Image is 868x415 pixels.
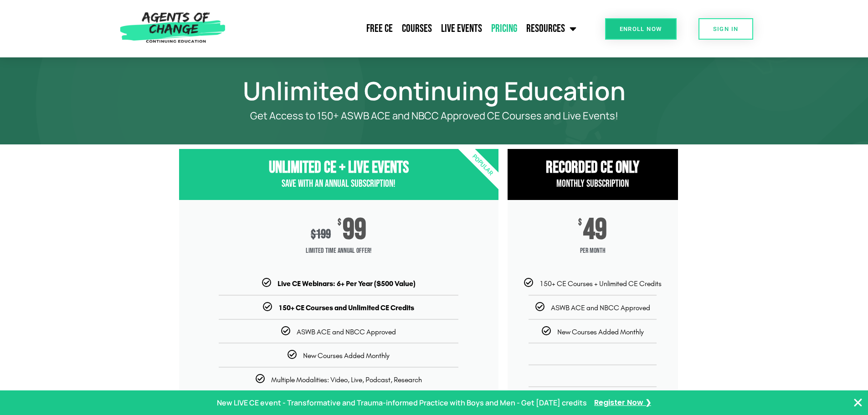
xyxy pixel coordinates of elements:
[343,218,366,242] span: 99
[362,17,397,40] a: Free CE
[594,396,651,410] a: Register Now ❯
[179,158,498,178] h3: Unlimited CE + Live Events
[508,242,678,260] span: per month
[430,113,535,218] div: Popular
[578,218,582,227] span: $
[277,279,416,288] b: Live CE Webinars: 6+ Per Year ($500 Value)
[605,18,677,40] a: Enroll Now
[311,227,331,242] div: 199
[297,328,396,336] span: ASWB ACE and NBCC Approved
[271,375,422,384] span: Multiple Modalities: Video, Live, Podcast, Research
[620,26,662,32] span: Enroll Now
[437,17,487,40] a: Live Events
[217,396,587,410] p: New LIVE CE event - Transformative and Trauma-informed Practice with Boys and Men - Get [DATE] cr...
[282,178,395,190] span: Save with an Annual Subscription!
[179,242,498,260] span: Limited Time Annual Offer!
[556,178,629,190] span: Monthly Subscription
[539,279,662,288] span: 150+ CE Courses + Unlimited CE Credits
[508,158,678,178] h3: RECORDED CE ONly
[713,26,739,32] span: SIGN IN
[557,328,644,336] span: New Courses Added Monthly
[853,397,863,408] button: Close Banner
[278,303,414,312] b: 150+ CE Courses and Unlimited CE Credits
[303,351,390,360] span: New Courses Added Monthly
[583,218,607,242] span: 49
[397,17,437,40] a: Courses
[211,110,657,122] p: Get Access to 150+ ASWB ACE and NBCC Approved CE Courses and Live Events!
[522,17,581,40] a: Resources
[175,80,694,101] h1: Unlimited Continuing Education
[311,227,316,242] span: $
[487,17,522,40] a: Pricing
[551,303,650,312] span: ASWB ACE and NBCC Approved
[338,218,341,227] span: $
[699,18,753,40] a: SIGN IN
[230,17,581,40] nav: Menu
